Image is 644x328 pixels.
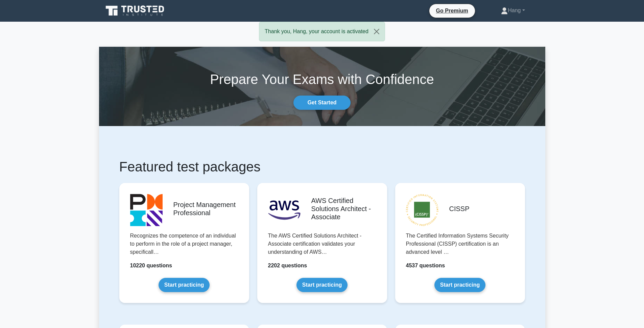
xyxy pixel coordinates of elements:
[119,159,525,175] h1: Featured test packages
[434,278,485,292] a: Start practicing
[432,6,472,15] a: Go Premium
[296,278,348,292] a: Start practicing
[485,4,541,17] a: Hang
[99,71,545,87] h1: Prepare Your Exams with Confidence
[259,22,385,41] div: Thank you, Hang, your account is activated
[159,278,210,292] a: Start practicing
[293,96,350,110] a: Get Started
[368,22,385,41] button: Close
